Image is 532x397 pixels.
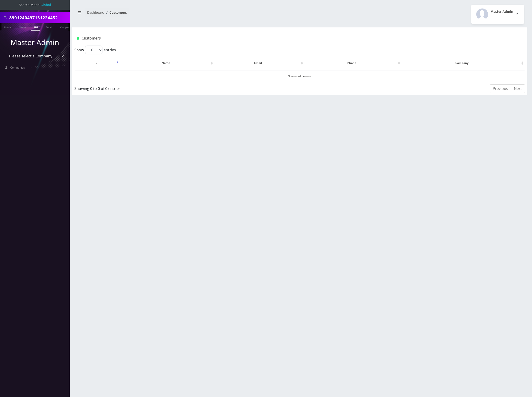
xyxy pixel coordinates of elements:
a: Next [511,84,525,93]
a: Dashboard [87,10,104,15]
h2: Master Admin [490,10,513,14]
a: Previous [490,84,511,93]
li: Customers [104,10,127,15]
button: Master Admin [471,5,524,24]
span: Companies [10,66,25,69]
a: Email [43,23,55,30]
td: No record present [75,70,525,82]
span: Search Mode: [19,3,51,7]
label: Show entries [74,46,116,54]
h1: Customers [77,36,447,40]
th: ID: activate to sort column descending [75,56,120,70]
th: Email: activate to sort column ascending [214,56,304,70]
select: Showentries [85,46,102,54]
div: Showing 0 to 0 of 0 entries [74,84,259,91]
th: Company: activate to sort column ascending [402,56,525,70]
a: SIM [31,23,40,31]
th: Name: activate to sort column ascending [120,56,214,70]
a: Phone [1,23,13,30]
a: Name [16,23,28,30]
nav: breadcrumb [76,8,296,21]
strong: Global [40,3,51,7]
a: Company [58,23,73,30]
th: Phone: activate to sort column ascending [305,56,401,70]
input: Search All Companies [9,13,69,22]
